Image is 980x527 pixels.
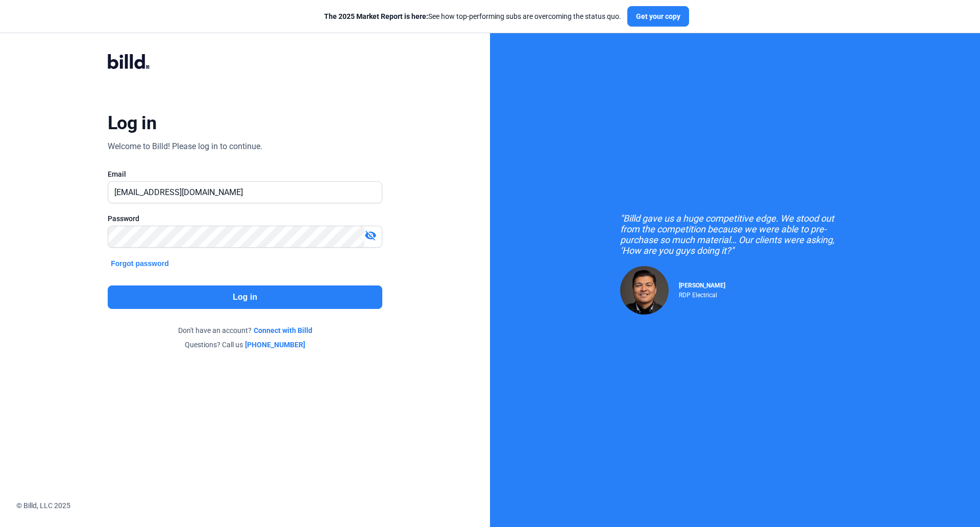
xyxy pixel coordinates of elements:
[108,140,262,153] div: Welcome to Billd! Please log in to continue.
[108,213,382,224] div: Password
[620,213,850,256] div: "Billd gave us a huge competitive edge. We stood out from the competition because we were able to...
[324,11,621,21] div: See how top-performing subs are overcoming the status quo.
[108,325,382,336] div: Don't have an account?
[254,325,312,336] a: Connect with Billd
[679,289,725,299] div: RDP Electrical
[245,340,305,350] a: [PHONE_NUMBER]
[108,285,382,309] button: Log in
[620,266,669,315] img: Raul Pacheco
[324,12,428,20] span: The 2025 Market Report is here:
[108,340,382,350] div: Questions? Call us
[108,258,172,269] button: Forgot password
[627,6,689,27] button: Get your copy
[364,229,377,242] mat-icon: visibility_off
[108,112,156,134] div: Log in
[108,169,382,179] div: Email
[679,282,725,289] span: [PERSON_NAME]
